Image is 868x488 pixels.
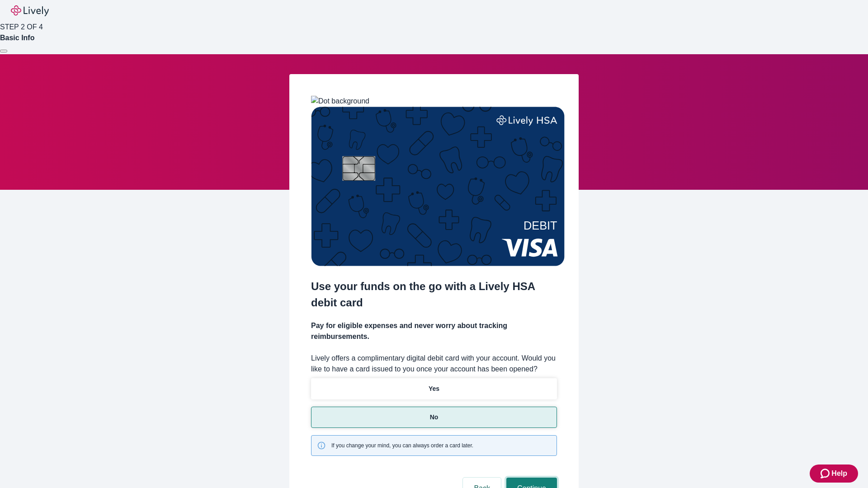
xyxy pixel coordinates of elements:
span: If you change your mind, you can always order a card later. [331,441,473,450]
button: No [311,407,557,428]
p: No [430,413,439,422]
svg: Zendesk support icon [821,468,831,479]
button: Yes [311,378,557,399]
label: Lively offers a complimentary digital debit card with your account. Would you like to have a card... [311,353,557,375]
span: Help [831,468,847,479]
button: Zendesk support iconHelp [810,465,858,483]
h4: Pay for eligible expenses and never worry about tracking reimbursements. [311,320,557,342]
img: Dot background [311,96,369,107]
p: Yes [429,384,439,394]
img: Debit card [311,107,565,266]
h2: Use your funds on the go with a Lively HSA debit card [311,278,557,311]
img: Lively [11,5,49,16]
